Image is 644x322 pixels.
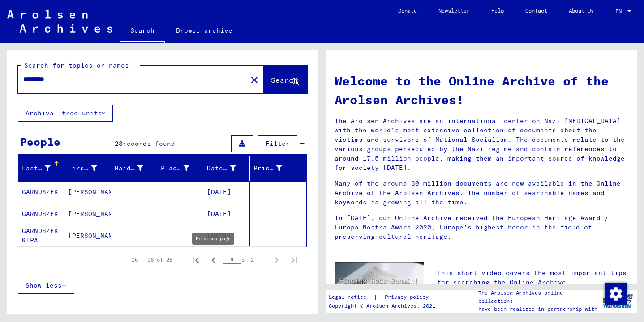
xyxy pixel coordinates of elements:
[253,161,296,175] div: Prisoner #
[157,156,203,181] mat-header-cell: Place of Birth
[7,10,112,33] img: Arolsen_neg.svg
[123,140,175,148] span: records found
[249,75,260,85] mat-icon: close
[335,179,628,207] p: Many of the around 30 million documents are now available in the Online Archive of the Arolsen Ar...
[271,76,298,85] span: Search
[335,116,628,173] p: The Arolsen Archives are an international center on Nazi [MEDICAL_DATA] with the world’s most ext...
[601,290,635,312] img: yv_logo.png
[115,161,157,175] div: Maiden Name
[250,156,306,181] mat-header-cell: Prisoner #
[187,251,205,269] button: First page
[267,251,285,269] button: Next page
[24,61,129,69] mat-label: Search for topics or names
[285,251,303,269] button: Last page
[605,283,627,305] img: Zustimmung ändern
[615,8,622,14] mat-select-trigger: EN
[329,292,439,302] div: |
[335,262,424,310] img: video.jpg
[64,156,111,181] mat-header-cell: First Name
[115,140,123,148] span: 28
[207,164,236,173] div: Date of Birth
[132,256,172,264] div: 26 – 28 of 28
[253,164,282,173] div: Prisoner #
[18,277,74,294] button: Show less
[335,72,628,109] h1: Welcome to the Online Archive of the Arolsen Archives!
[478,289,598,305] p: The Arolsen Archives online collections
[335,213,628,241] p: In [DATE], our Online Archive received the European Heritage Award / Europa Nostra Award 2020, Eu...
[22,161,64,175] div: Last Name
[64,225,111,246] mat-cell: [PERSON_NAME]
[478,305,598,313] p: have been realized in partnership with
[203,181,249,203] mat-cell: [DATE]
[18,105,113,122] button: Archival tree units
[205,251,223,269] button: Previous page
[258,135,297,152] button: Filter
[605,283,626,304] div: Zustimmung ändern
[161,161,203,175] div: Place of Birth
[20,134,60,150] div: People
[111,156,157,181] mat-header-cell: Maiden Name
[203,203,249,225] mat-cell: [DATE]
[18,225,64,246] mat-cell: GARNUSZEK KIPA
[26,281,62,289] span: Show less
[329,302,439,310] p: Copyright © Arolsen Archives, 2021
[245,71,263,89] button: Clear
[437,268,628,287] p: This short video covers the most important tips for searching the Online Archive.
[207,161,249,175] div: Date of Birth
[378,292,439,302] a: Privacy policy
[18,203,64,225] mat-cell: GARNUSZEK
[203,156,249,181] mat-header-cell: Date of Birth
[68,161,110,175] div: First Name
[223,255,267,264] div: of 2
[266,140,290,148] span: Filter
[18,156,64,181] mat-header-cell: Last Name
[115,164,143,173] div: Maiden Name
[329,292,374,302] a: Legal notice
[161,164,189,173] div: Place of Birth
[22,164,51,173] div: Last Name
[68,164,97,173] div: First Name
[64,203,111,225] mat-cell: [PERSON_NAME]
[263,66,307,93] button: Search
[165,20,243,41] a: Browse archive
[18,181,64,203] mat-cell: GARNUSZEK
[64,181,111,203] mat-cell: [PERSON_NAME]
[203,225,249,246] mat-cell: [DATE]
[120,20,165,43] a: Search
